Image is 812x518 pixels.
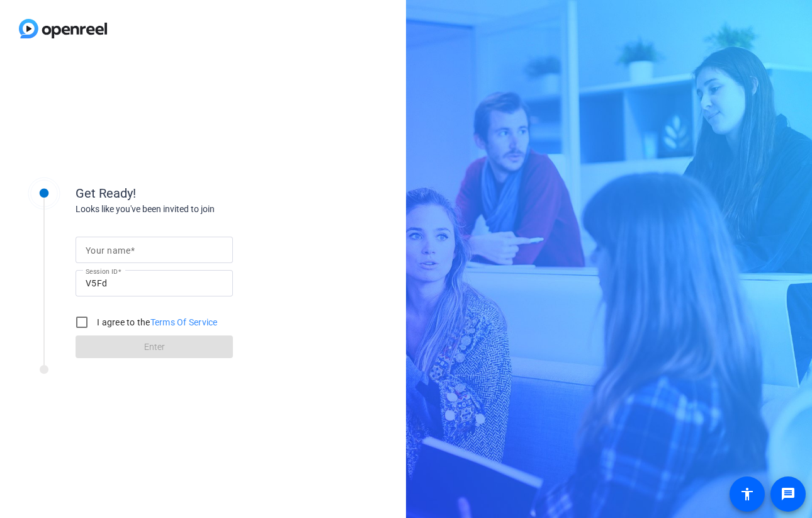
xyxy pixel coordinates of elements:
a: Terms Of Service [150,317,218,327]
div: Looks like you've been invited to join [76,203,327,216]
div: Get Ready! [76,184,327,203]
label: I agree to the [94,316,218,329]
mat-icon: accessibility [740,487,755,502]
mat-icon: message [781,487,796,502]
mat-label: Your name [86,245,130,256]
mat-label: Session ID [86,267,118,275]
